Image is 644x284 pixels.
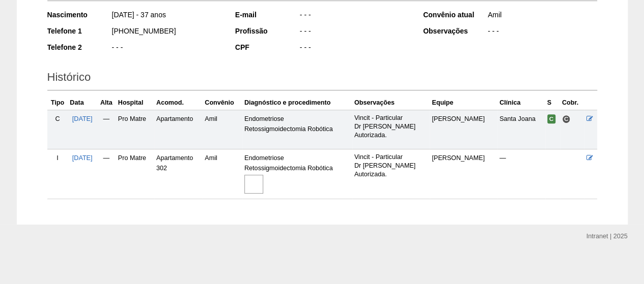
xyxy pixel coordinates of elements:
th: Tipo [47,96,68,110]
div: Convênio atual [423,10,487,20]
div: [DATE] - 37 anos [111,10,221,22]
div: - - - [111,42,221,55]
div: Profissão [235,26,299,36]
td: Amil [203,110,242,149]
div: Nascimento [47,10,111,20]
h2: Histórico [47,67,597,90]
th: Equipe [430,96,497,110]
div: CPF [235,42,299,52]
td: [PERSON_NAME] [430,110,497,149]
span: Confirmada [547,114,556,123]
div: Amil [487,10,597,22]
div: Intranet | 2025 [586,231,628,241]
th: Acomod. [154,96,203,110]
a: [DATE] [72,154,93,162]
div: Observações [423,26,487,36]
td: Apartamento 302 [154,149,203,199]
td: Endometriose Retossigmoidectomia Robótica [242,110,352,149]
td: Amil [203,149,242,199]
div: [PHONE_NUMBER] [111,26,221,39]
th: Alta [97,96,116,110]
td: Pro Matre [116,149,154,199]
td: Santa Joana [497,110,545,149]
td: — [97,149,116,199]
div: Telefone 2 [47,42,111,52]
div: - - - [487,26,597,39]
th: Cobr. [560,96,584,110]
span: Consultório [562,115,571,123]
td: — [497,149,545,199]
th: Convênio [203,96,242,110]
th: Observações [352,96,430,110]
p: Vincit - Particular Dr [PERSON_NAME] Autorizada. [354,114,428,140]
th: Clínica [497,96,545,110]
td: Endometriose Retossigmoidectomia Robótica [242,149,352,199]
div: Telefone 1 [47,26,111,36]
th: Hospital [116,96,154,110]
th: Diagnóstico e procedimento [242,96,352,110]
p: Vincit - Particular Dr [PERSON_NAME] Autorizada. [354,153,428,179]
div: - - - [299,26,409,39]
td: — [97,110,116,149]
td: Apartamento [154,110,203,149]
div: - - - [299,10,409,22]
div: - - - [299,42,409,55]
td: Pro Matre [116,110,154,149]
div: I [49,153,66,163]
th: Data [68,96,97,110]
div: C [49,114,66,124]
th: S [545,96,560,110]
a: [DATE] [72,115,93,122]
td: [PERSON_NAME] [430,149,497,199]
div: E-mail [235,10,299,20]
